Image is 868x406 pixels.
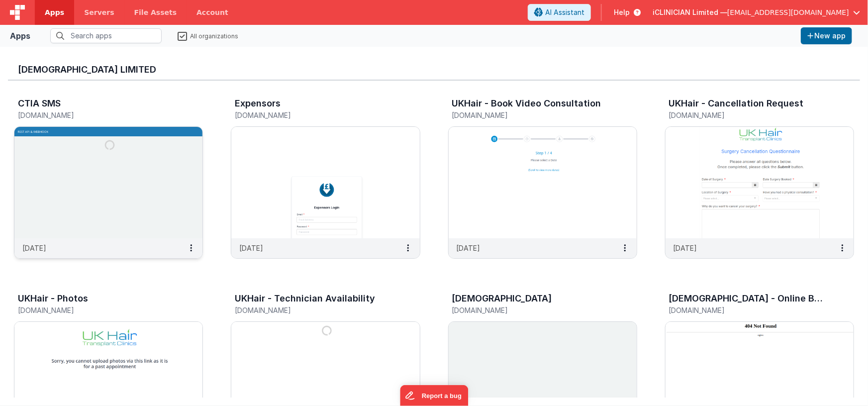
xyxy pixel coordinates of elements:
button: New app [801,27,852,44]
span: File Assets [134,7,177,17]
h5: [DOMAIN_NAME] [18,111,178,119]
span: AI Assistant [545,7,584,17]
span: [EMAIL_ADDRESS][DOMAIN_NAME] [727,7,849,17]
h5: [DOMAIN_NAME] [18,306,178,314]
h5: [DOMAIN_NAME] [452,306,612,314]
h3: Expensors [235,99,281,108]
input: Search apps [50,28,162,43]
p: [DATE] [239,243,263,253]
h3: [DEMOGRAPHIC_DATA] - Online Bookings [669,294,826,304]
button: AI Assistant [528,4,591,21]
h5: [DOMAIN_NAME] [235,111,395,119]
h5: [DOMAIN_NAME] [235,306,395,314]
button: iCLINICIAN Limited — [EMAIL_ADDRESS][DOMAIN_NAME] [653,7,860,17]
h3: UKHair - Photos [18,294,88,304]
h3: [DEMOGRAPHIC_DATA] [452,294,552,304]
span: Help [614,7,630,17]
p: [DATE] [22,243,46,253]
h5: [DOMAIN_NAME] [669,111,829,119]
span: Apps [45,7,64,17]
span: iCLINICIAN Limited — [653,7,727,17]
h5: [DOMAIN_NAME] [452,111,612,119]
h5: [DOMAIN_NAME] [669,306,829,314]
span: Servers [84,7,114,17]
iframe: Marker.io feedback button [400,385,468,406]
h3: CTIA SMS [18,99,61,108]
h3: [DEMOGRAPHIC_DATA] Limited [18,65,850,75]
label: All organizations [178,31,238,40]
p: [DATE] [457,243,481,253]
div: Apps [10,30,30,42]
h3: UKHair - Cancellation Request [669,99,804,108]
p: [DATE] [674,243,697,253]
h3: UKHair - Book Video Consultation [452,99,601,108]
h3: UKHair - Technician Availability [235,294,375,304]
